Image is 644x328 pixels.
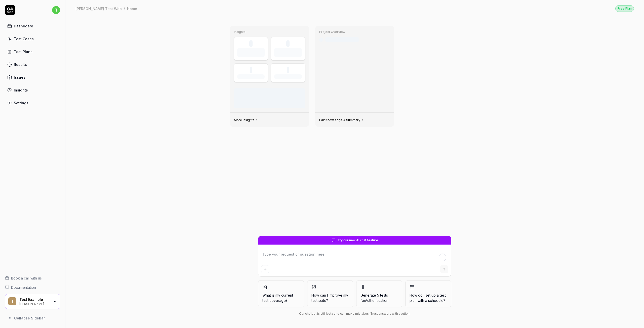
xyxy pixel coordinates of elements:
span: T [8,297,16,305]
button: How can I improve my test suite? [307,280,353,307]
span: How do I set up a test plan with a schedule? [410,293,447,303]
div: / [124,6,125,11]
span: Generate 5 tests for Authentication [360,293,388,303]
div: Free Plan [615,5,634,12]
a: Book a call with us [5,275,60,281]
h3: Insights [234,30,305,34]
a: Insights [5,85,60,95]
a: Test Plans [5,47,60,57]
span: t [52,6,60,14]
div: Insights [14,87,28,93]
div: Test Cases (enabled) [274,48,302,57]
span: How can I improve my test suite? [311,293,349,303]
a: Settings [5,98,60,108]
div: - [287,67,289,73]
a: Free Plan [615,5,634,12]
div: Home [127,6,137,11]
a: Documentation [5,285,60,290]
a: Dashboard [5,21,60,31]
h3: Project Overview [319,30,390,34]
span: Documentation [11,285,36,290]
div: 0 [286,40,290,47]
span: Collapse Sidebar [14,315,45,321]
button: Add attachment [261,265,269,273]
a: Edit Knowledge & Summary [319,118,364,122]
div: Our chatbot is still beta and can make mistakes. Trust answers with caution. [258,311,451,316]
textarea: To enrich screen reader interactions, please activate Accessibility in Grammarly extension settings [261,251,448,263]
div: Test Plans [14,49,32,54]
button: Collapse Sidebar [5,313,60,323]
div: [PERSON_NAME] Test Web [75,6,122,11]
div: Last crawled [DATE] [325,37,359,42]
div: [PERSON_NAME] Test Web [19,302,50,306]
div: Test Cases [14,36,34,41]
div: Test Executions (last 30 days) [237,48,265,57]
button: TTest Example[PERSON_NAME] Test Web [5,294,60,309]
a: Issues [5,72,60,82]
div: Success Rate [237,74,265,79]
div: Results [14,62,27,67]
a: Results [5,60,60,69]
div: Test Example [19,297,50,302]
div: - [250,67,252,73]
div: Dashboard [14,23,33,29]
button: t [52,5,60,15]
button: How do I set up a test plan with a schedule? [405,280,451,307]
a: Test Cases [5,34,60,44]
button: Generate 5 tests forAuthentication [356,280,402,307]
div: Avg Duration [274,74,302,79]
span: What is my current test coverage? [262,293,300,303]
button: What is my current test coverage? [258,280,304,307]
span: Book a call with us [11,275,42,281]
a: More Insights [234,118,258,122]
div: 0 [249,40,253,47]
div: Issues [14,75,25,80]
span: Try our new AI chat feature [338,238,378,243]
div: Settings [14,100,28,106]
